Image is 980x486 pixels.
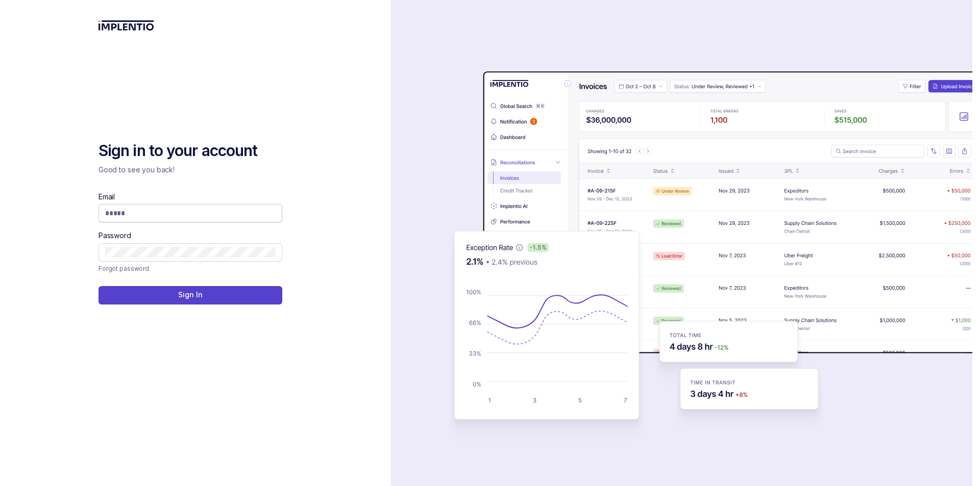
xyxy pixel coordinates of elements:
[99,286,282,304] button: Sign In
[178,290,202,300] p: Sign In
[99,165,282,175] p: Good to see you back!
[99,231,131,241] label: Password
[99,141,282,161] h2: Sign in to your account
[99,264,149,274] a: Link Forgot password
[99,192,115,202] label: Email
[99,264,149,274] p: Forgot password
[99,20,154,31] img: logo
